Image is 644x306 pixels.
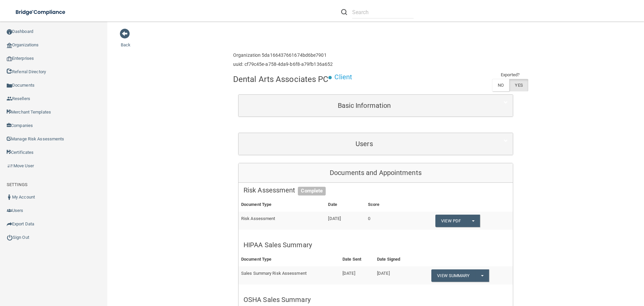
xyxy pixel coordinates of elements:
[7,56,12,61] img: enterprise.0d942306.png
[244,296,508,303] h5: OSHA Sales Summary
[528,258,636,285] iframe: Drift Widget Chat Controller
[7,163,13,169] img: briefcase.64adab9b.png
[374,253,415,266] th: Date Signed
[233,62,333,67] h6: uuid: cf79c45e-a758-4da9-b6f8-a79fb136a652
[7,221,12,227] img: icon-export.b9366987.png
[340,266,374,285] td: [DATE]
[238,212,325,230] td: Risk Assessment
[435,215,466,227] a: View PDF
[238,253,340,266] th: Document Type
[325,198,365,212] th: Date
[244,98,508,113] a: Basic Information
[7,29,12,35] img: ic_dashboard_dark.d01f4a41.png
[244,102,485,109] h5: Basic Information
[334,71,352,83] p: Client
[238,266,340,285] td: Sales Summary Risk Assessment
[238,163,513,183] div: Documents and Appointments
[365,212,403,230] td: 0
[7,234,13,241] img: ic_power_dark.7ecde6b1.png
[7,83,12,88] img: icon-documents.8dae5593.png
[7,208,12,213] img: icon-users.e205127d.png
[244,136,508,151] a: Users
[492,79,509,91] label: NO
[374,266,415,285] td: [DATE]
[238,198,325,212] th: Document Type
[7,181,28,189] label: SETTINGS
[341,9,347,15] img: ic-search.3b580494.png
[352,6,414,18] input: Search
[7,194,12,200] img: ic_user_dark.df1a06c3.png
[298,187,326,195] span: Complete
[7,43,12,48] img: organization-icon.f8decf85.png
[492,71,528,79] td: Exported?
[244,186,508,194] h5: Risk Assessment
[244,140,485,147] h5: Users
[7,96,12,101] img: ic_reseller.de258add.png
[233,75,329,84] h4: Dental Arts Associates PC
[365,198,403,212] th: Score
[325,212,365,230] td: [DATE]
[509,79,528,91] label: YES
[340,253,374,266] th: Date Sent
[431,269,475,282] a: View Summary
[233,53,333,58] h6: Organization 5da166437661674bd6be7901
[121,34,130,47] a: Back
[244,241,508,249] h5: HIPAA Sales Summary
[10,5,72,19] img: bridge_compliance_login_screen.278c3ca4.svg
